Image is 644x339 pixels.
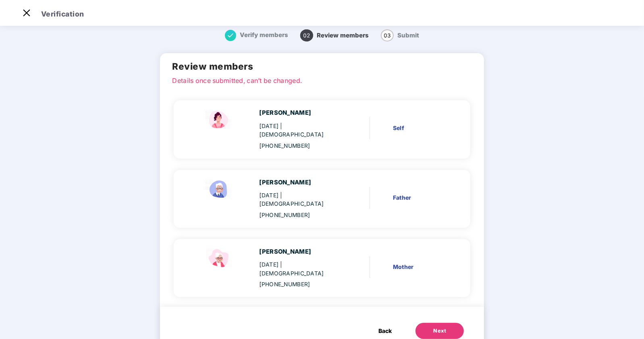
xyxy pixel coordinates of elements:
[260,122,339,139] div: [DATE]
[433,327,446,335] div: Next
[317,31,369,39] span: Review members
[393,193,446,202] div: Father
[393,263,446,271] div: Mother
[300,29,313,41] span: 02
[260,108,339,118] div: [PERSON_NAME]
[371,323,400,339] button: Back
[260,142,339,151] div: [PHONE_NUMBER]
[260,178,339,187] div: [PERSON_NAME]
[379,327,392,335] span: Back
[260,260,339,278] div: [DATE]
[260,261,324,277] span: | [DEMOGRAPHIC_DATA]
[203,108,235,131] img: svg+xml;base64,PHN2ZyBpZD0iU3BvdXNlX2ljb24iIHhtbG5zPSJodHRwOi8vd3d3LnczLm9yZy8yMDAwL3N2ZyIgd2lkdG...
[240,31,288,39] span: Verify members
[397,31,419,39] span: Submit
[260,280,339,289] div: [PHONE_NUMBER]
[260,211,339,220] div: [PHONE_NUMBER]
[172,76,472,83] p: Details once submitted, can’t be changed.
[393,124,446,132] div: Self
[203,247,235,270] img: svg+xml;base64,PHN2ZyB4bWxucz0iaHR0cDovL3d3dy53My5vcmcvMjAwMC9zdmciIHdpZHRoPSI1NCIgaGVpZ2h0PSIzOC...
[225,30,236,41] img: svg+xml;base64,PHN2ZyB4bWxucz0iaHR0cDovL3d3dy53My5vcmcvMjAwMC9zdmciIHdpZHRoPSIxNiIgaGVpZ2h0PSIxNi...
[260,191,339,209] div: [DATE]
[172,59,472,73] h2: Review members
[381,29,394,41] span: 03
[260,247,339,256] div: [PERSON_NAME]
[415,323,464,339] button: Next
[203,178,235,201] img: svg+xml;base64,PHN2ZyBpZD0iRmF0aGVyX2ljb24iIHhtbG5zPSJodHRwOi8vd3d3LnczLm9yZy8yMDAwL3N2ZyIgeG1sbn...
